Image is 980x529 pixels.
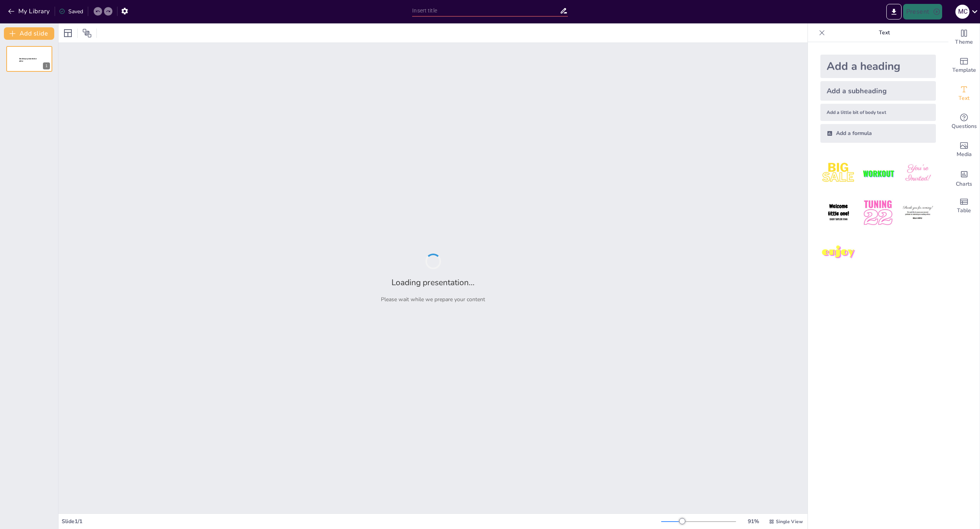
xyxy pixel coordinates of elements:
[43,62,50,69] div: 1
[59,8,83,15] div: Saved
[820,155,857,192] img: 1.jpeg
[955,4,969,20] button: M C
[955,38,973,46] span: Theme
[820,195,857,231] img: 4.jpeg
[820,104,936,121] div: Add a little bit of body text
[903,4,942,20] button: Present
[957,150,972,159] span: Media
[62,27,74,39] div: Layout
[776,518,803,525] span: Single View
[957,206,971,215] span: Table
[952,122,977,131] span: Questions
[948,192,980,220] div: Add a table
[900,155,936,192] img: 3.jpeg
[412,5,560,16] input: Insert title
[948,80,980,108] div: Add text boxes
[4,27,54,40] button: Add slide
[828,23,941,42] p: Text
[19,58,37,62] span: Sendsteps presentation editor
[948,108,980,136] div: Get real-time input from your audience
[948,51,980,80] div: Add ready made slides
[952,66,976,75] span: Template
[900,195,936,231] img: 6.jpeg
[820,55,936,78] div: Add a heading
[820,124,936,143] div: Add a formula
[959,94,969,103] span: Text
[381,296,485,303] p: Please wait while we prepare your content
[860,155,896,192] img: 2.jpeg
[956,180,972,188] span: Charts
[744,518,763,525] div: 91 %
[948,23,980,51] div: Change the overall theme
[948,136,980,164] div: Add images, graphics, shapes or video
[391,277,475,288] h2: Loading presentation...
[820,234,857,271] img: 7.jpeg
[82,28,92,38] span: Position
[6,46,52,72] div: Sendsteps presentation editor1
[62,518,661,525] div: Slide 1 / 1
[860,195,896,231] img: 5.jpeg
[6,5,53,18] button: My Library
[955,5,969,19] div: M C
[948,164,980,192] div: Add charts and graphs
[886,4,902,20] button: Export to PowerPoint
[820,81,936,101] div: Add a subheading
